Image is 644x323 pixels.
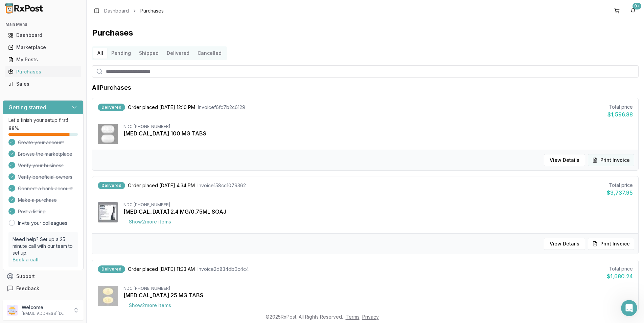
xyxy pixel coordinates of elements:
button: Purchases [3,66,84,77]
button: My Posts [3,54,84,65]
a: Terms [346,314,360,320]
div: Total price [607,104,633,110]
img: Ubrelvy 100 MG TABS [98,124,118,144]
div: [MEDICAL_DATA] 25 MG TABS [123,291,633,299]
div: [MEDICAL_DATA] 2.4 MG/0.75ML SOAJ [123,208,633,216]
img: logo [14,13,52,24]
a: Pending [107,48,135,59]
button: Print Invoice [588,238,634,250]
span: Connect a bank account [18,185,73,192]
button: Show2more items [123,216,177,228]
a: Invite your colleagues [18,220,67,227]
h3: Getting started [8,103,46,111]
button: Marketplace [3,42,84,53]
div: Dashboard [8,32,78,39]
div: NDC: [PHONE_NUMBER] [123,202,633,208]
button: Messages [45,211,90,238]
h2: Main Menu [5,22,81,27]
span: Make a purchase [18,197,57,203]
iframe: Intercom live chat [621,300,637,316]
button: Cancelled [193,48,226,59]
img: Wegovy 2.4 MG/0.75ML SOAJ [98,202,118,222]
span: Help [107,228,118,233]
span: Feedback [16,285,39,292]
span: Invoice 158cc1079362 [198,182,246,189]
span: Verify your business [18,162,64,169]
span: Create your account [18,139,64,146]
span: Messages [56,228,79,233]
button: View status page [14,156,121,170]
img: User avatar [7,305,18,316]
button: Help [90,211,135,238]
div: $1,680.24 [607,272,633,280]
button: All [93,48,107,59]
h1: All Purchases [92,83,131,92]
button: 9+ [628,5,639,16]
button: Print Invoice [588,154,634,166]
div: Delivered [98,265,125,273]
span: Order placed [DATE] 4:34 PM [128,182,195,189]
button: Search for help [10,105,125,118]
span: Search for help [14,108,55,115]
img: Profile image for Amantha [79,11,93,24]
button: Sales [3,79,84,89]
div: My Posts [8,56,78,63]
img: Jardiance 25 MG TABS [98,286,118,306]
div: Send us a message [14,85,113,92]
span: Post a listing [18,208,46,215]
div: Delivered [98,104,125,111]
div: All services are online [14,147,121,154]
a: Dashboard [104,7,129,14]
h1: Purchases [92,27,639,38]
button: Show2more items [123,299,177,311]
button: Dashboard [3,30,84,41]
p: Welcome [22,304,69,311]
a: Privacy [362,314,379,320]
span: Order placed [DATE] 12:10 PM [128,104,195,111]
div: $3,737.95 [607,189,633,197]
span: Browse the marketplace [18,151,72,157]
img: Profile image for Manuel [92,11,106,24]
p: How can we help? [14,60,122,71]
div: Total price [607,182,633,189]
span: Invoice f6fc7b2c6129 [198,104,245,111]
a: Book a call [13,257,39,262]
button: Feedback [3,282,84,295]
span: Purchases [140,7,164,14]
div: 9+ [632,3,641,9]
div: Send us a message [7,80,129,98]
div: Delivered [98,182,125,189]
nav: breadcrumb [104,7,164,14]
img: RxPost Logo [3,3,46,14]
a: Sales [5,78,81,90]
button: View Details [544,238,585,250]
span: 88 % [8,125,19,132]
a: Purchases [5,66,81,78]
div: Purchases [8,68,78,75]
span: Home [15,228,30,233]
p: [EMAIL_ADDRESS][DOMAIN_NAME] [22,311,69,316]
div: Close [116,11,129,23]
a: My Posts [5,53,81,66]
p: Need help? Set up a 25 minute call with our team to set up. [13,236,74,256]
div: [MEDICAL_DATA] 100 MG TABS [123,129,633,137]
div: NDC: [PHONE_NUMBER] [123,124,633,129]
div: $1,596.88 [607,110,633,119]
div: Total price [607,265,633,272]
p: Hi [PERSON_NAME] [14,48,122,60]
a: Marketplace [5,41,81,53]
div: Marketplace [8,44,78,51]
span: Order placed [DATE] 11:33 AM [128,266,195,273]
div: NDC: [PHONE_NUMBER] [123,286,633,291]
button: Delivered [163,48,193,59]
span: Invoice 2d834db0c4c4 [198,266,249,273]
span: Verify beneficial owners [18,174,72,180]
button: Support [3,270,84,282]
div: Sales [8,81,78,87]
p: Let's finish your setup first! [8,117,78,124]
button: Shipped [135,48,163,59]
a: Dashboard [5,29,81,41]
